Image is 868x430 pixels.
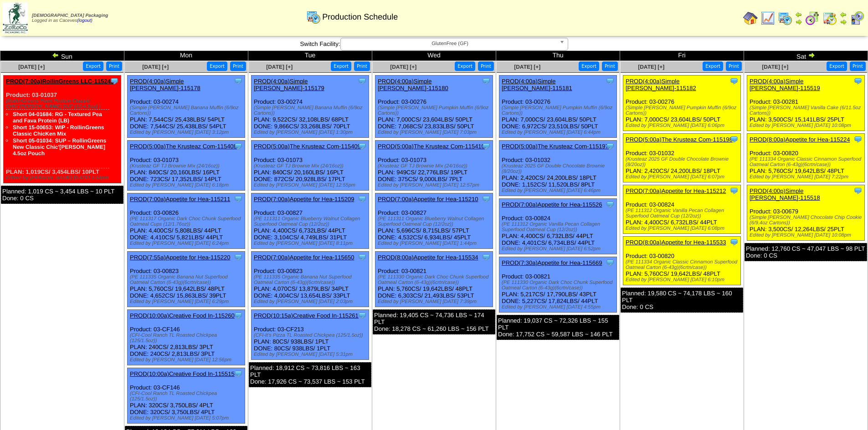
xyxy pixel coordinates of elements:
button: Export [83,61,103,71]
a: PROD(5:00a)The Krusteaz Com-115198 [626,136,733,143]
div: (PE 111335 Organic Banana Nut Superfood Oatmeal Carton (6-43g)(6crtn/case)) [130,274,245,285]
div: Product: 03-00823 PLAN: 4,070CS / 13,879LBS / 34PLT DONE: 4,004CS / 13,654LBS / 33PLT [252,252,369,307]
div: Planned: 1,019 CS ~ 3,454 LBS ~ 10 PLT Done: 0 CS [1,186,123,204]
div: (Krusteaz 2025 GF Double Chocolate Brownie (8/20oz)) [626,157,740,167]
span: [DATE] [+] [514,64,540,70]
a: PROD(4:00a)Simple [PERSON_NAME]-115180 [378,78,448,91]
div: Product: 03-00823 PLAN: 5,760CS / 19,642LBS / 48PLT DONE: 4,652CS / 15,863LBS / 39PLT [128,252,245,307]
div: Edited by [PERSON_NAME] [DATE] 6:52pm [502,246,616,252]
div: Edited by [PERSON_NAME] [DATE] 6:44pm [502,130,616,135]
a: PROD(7:00a)Appetite for Hea-115209 [254,196,354,202]
a: PROD(7:00a)Appetite for Hea-115526 [502,201,602,208]
img: Tooltip [234,253,243,262]
img: Tooltip [358,194,367,203]
a: PROD(4:00a)Simple [PERSON_NAME]-115181 [502,78,572,91]
div: Edited by [PERSON_NAME] [DATE] 12:55pm [254,182,369,188]
div: Edited by [PERSON_NAME] [DATE] 6:08pm [626,226,740,231]
div: (Simple [PERSON_NAME] Chocolate Chip Cookie (6/9.4oz Cartons)) [750,215,864,226]
button: Print [106,61,122,71]
img: calendarblend.gif [805,11,820,25]
a: [DATE] [+] [390,64,416,70]
a: [DATE] [+] [762,64,788,70]
div: Edited by [PERSON_NAME] [DATE] 6:46pm [502,188,616,193]
a: PROD(7:00a)Appetite for Hea-115210 [378,196,478,202]
div: (PE 111330 Organic Dark Choc Chunk Superfood Oatmeal Carton (6-43g)(6crtn/case)) [502,280,616,291]
div: (Krusteaz 2025 GF Double Chocolate Brownie (8/20oz)) [502,163,616,174]
div: Edited by [PERSON_NAME] [DATE] 7:22pm [750,174,864,180]
img: arrowright.gif [795,18,802,25]
button: Export [455,61,475,71]
div: Product: 03-CF213 PLAN: 80CS / 938LBS / 1PLT DONE: 80CS / 938LBS / 1PLT [252,310,369,360]
img: Tooltip [729,76,739,86]
img: calendarcustomer.gif [850,11,864,25]
a: PROD(7:30a)Appetite for Hea-115669 [502,259,602,266]
img: calendarinout.gif [822,11,837,25]
a: PROD(10:00a)Creative Food In-115260 [130,312,235,319]
div: Product: 03-00821 PLAN: 5,760CS / 19,642LBS / 48PLT DONE: 6,303CS / 21,493LBS / 53PLT [375,252,493,307]
a: (logout) [77,18,92,23]
div: Edited by [PERSON_NAME] [DATE] 12:56pm [130,357,245,363]
div: (PE 111334 Organic Classic Cinnamon Superfood Oatmeal Carton (6-43g)(6crtn/case)) [750,157,864,167]
div: Edited by [PERSON_NAME] [DATE] 5:31pm [254,352,369,357]
div: Product: 03-01073 PLAN: 840CS / 20,160LBS / 16PLT DONE: 872CS / 20,928LBS / 17PLT [252,141,369,191]
a: Short 04-01684: RG - Textured Pea and Fava Protein (LB) [13,111,102,124]
div: (RollinGreens Plant Protein Classic CHIC'[PERSON_NAME] SUP (12-4.5oz) ) [6,98,121,109]
a: PROD(7:00a)Appetite for Hea-115650 [254,254,354,261]
img: arrowleft.gif [52,51,59,59]
a: [DATE] [+] [638,64,664,70]
img: Tooltip [110,76,119,86]
div: Product: 03-00281 PLAN: 3,500CS / 15,141LBS / 25PLT [747,76,865,131]
a: PROD(10:00a)Creative Food In-115515 [130,370,235,377]
a: PROD(4:00a)Simple [PERSON_NAME]-115182 [626,78,696,91]
div: Product: 03-CF146 PLAN: 240CS / 2,813LBS / 3PLT DONE: 240CS / 2,813LBS / 3PLT [128,310,245,365]
a: PROD(8:00a)Appetite for Hea-115224 [750,136,850,143]
a: [DATE] [+] [18,64,45,70]
div: Edited by [PERSON_NAME] [DATE] 7:39pm [378,299,493,304]
img: zoroco-logo-small.webp [3,3,28,33]
div: Product: 03-00276 PLAN: 7,000CS / 23,604LBS / 50PLT [623,76,741,131]
div: Product: 03-00827 PLAN: 4,400CS / 6,732LBS / 44PLT DONE: 3,104CS / 4,749LBS / 31PLT [252,193,369,249]
div: Edited by [PERSON_NAME] [DATE] 6:07pm [626,174,740,180]
span: [DATE] [+] [142,64,169,70]
a: PROD(8:00a)Appetite for Hea-115533 [626,239,726,246]
img: arrowleft.gif [795,11,802,18]
a: Short 05-01034: SUP – RollinGreens New Classic Chic'[PERSON_NAME] 4.5oz Pouch [13,137,106,157]
span: GlutenFree (GF) [344,38,556,49]
img: Tooltip [729,238,739,247]
td: Tue [248,51,372,61]
span: [DEMOGRAPHIC_DATA] Packaging [32,13,108,18]
div: Edited by [PERSON_NAME] [DATE] 6:29pm [130,299,245,304]
td: Wed [372,51,496,61]
img: arrowright.gif [808,51,815,59]
img: Tooltip [482,142,491,151]
div: Product: 03-00679 PLAN: 3,500CS / 12,264LBS / 25PLT [747,185,865,241]
div: Product: 03-00820 PLAN: 5,760CS / 19,642LBS / 48PLT [747,134,865,182]
div: (Krusteaz GF TJ Brownie Mix (24/16oz)) [378,163,493,169]
div: Product: 03-00276 PLAN: 7,000CS / 23,604LBS / 50PLT DONE: 6,972CS / 23,510LBS / 50PLT [499,76,617,138]
div: (Simple [PERSON_NAME] Banana Muffin (6/9oz Cartons)) [130,105,245,116]
img: Tooltip [234,142,243,151]
div: Planned: 19,405 CS ~ 74,736 LBS ~ 174 PLT Done: 18,278 CS ~ 61,260 LBS ~ 156 PLT [373,309,495,334]
div: Edited by [PERSON_NAME] [DATE] 4:55pm [502,304,616,310]
img: Tooltip [606,76,615,86]
img: calendarprod.gif [306,10,321,24]
img: Tooltip [482,194,491,203]
div: Product: 03-00276 PLAN: 7,000CS / 23,604LBS / 50PLT DONE: 7,068CS / 23,833LBS / 50PLT [375,76,493,138]
div: Edited by [PERSON_NAME] [DATE] 5:07pm [130,415,245,421]
div: Product: 03-00821 PLAN: 5,217CS / 17,790LBS / 43PLT DONE: 5,227CS / 17,824LBS / 44PLT [499,257,617,313]
div: Product: 03-01073 PLAN: 840CS / 20,160LBS / 16PLT DONE: 723CS / 17,352LBS / 14PLT [128,141,245,191]
div: (PE 111312 Organic Vanilla Pecan Collagen Superfood Oatmeal Cup (12/2oz)) [502,222,616,233]
img: Tooltip [853,76,863,86]
div: Product: 03-00826 PLAN: 4,400CS / 5,808LBS / 44PLT DONE: 4,410CS / 5,821LBS / 44PLT [128,193,245,249]
img: Tooltip [358,253,367,262]
div: (PE 111335 Organic Banana Nut Superfood Oatmeal Carton (6-43g)(6crtn/case)) [254,274,369,285]
span: [DATE] [+] [266,64,293,70]
div: Edited by [PERSON_NAME] [DATE] 6:10pm [626,277,740,283]
div: (CFI-Cool Ranch TL Roasted Chickpea (125/1.5oz)) [130,391,245,402]
button: Print [850,61,866,71]
a: PROD(5:00a)The Krusteaz Com-115197 [502,143,609,150]
img: Tooltip [482,76,491,86]
div: Edited by [PERSON_NAME] [DATE] 3:54pm [6,175,121,181]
